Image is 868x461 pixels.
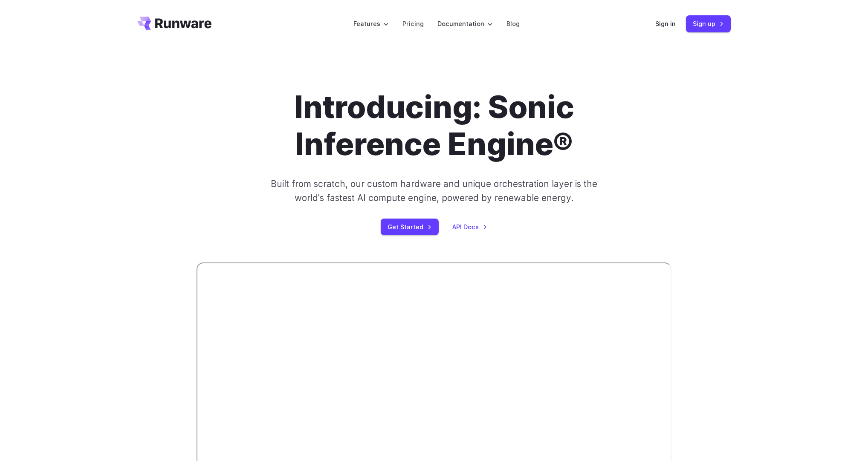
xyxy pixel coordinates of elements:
h1: Introducing: Sonic Inference Engine® [197,89,671,163]
a: Sign up [686,15,731,32]
a: Blog [506,19,520,29]
a: Go to / [137,17,211,30]
label: Features [353,19,389,29]
a: Get Started [381,219,439,235]
label: Documentation [437,19,493,29]
a: API Docs [452,222,487,232]
a: Sign in [655,19,676,29]
a: Pricing [402,19,424,29]
p: Built from scratch, our custom hardware and unique orchestration layer is the world's fastest AI ... [268,177,600,205]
